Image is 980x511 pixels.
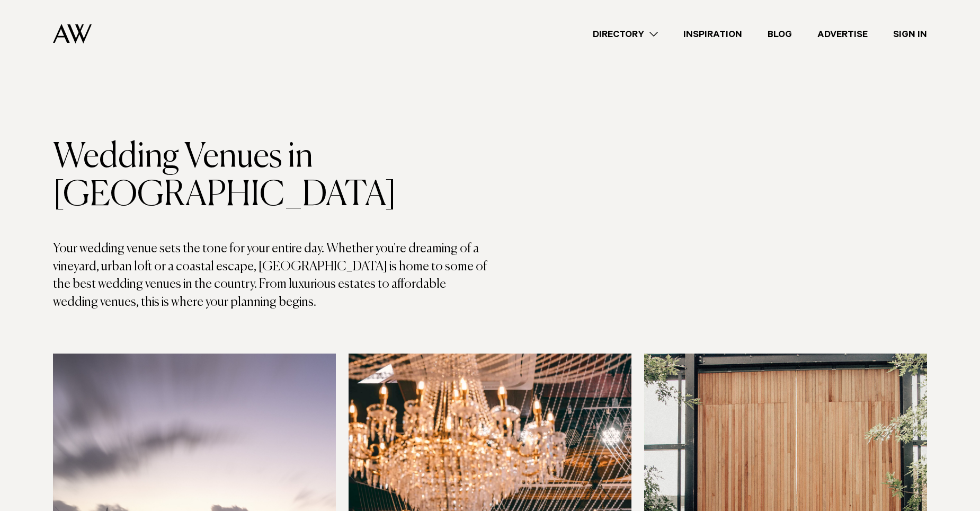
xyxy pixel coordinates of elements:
[880,27,940,41] a: Sign In
[53,240,490,311] p: Your wedding venue sets the tone for your entire day. Whether you're dreaming of a vineyard, urba...
[755,27,805,41] a: Blog
[53,24,92,43] img: Auckland Weddings Logo
[580,27,671,41] a: Directory
[53,138,490,215] h1: Wedding Venues in [GEOGRAPHIC_DATA]
[805,27,880,41] a: Advertise
[671,27,755,41] a: Inspiration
